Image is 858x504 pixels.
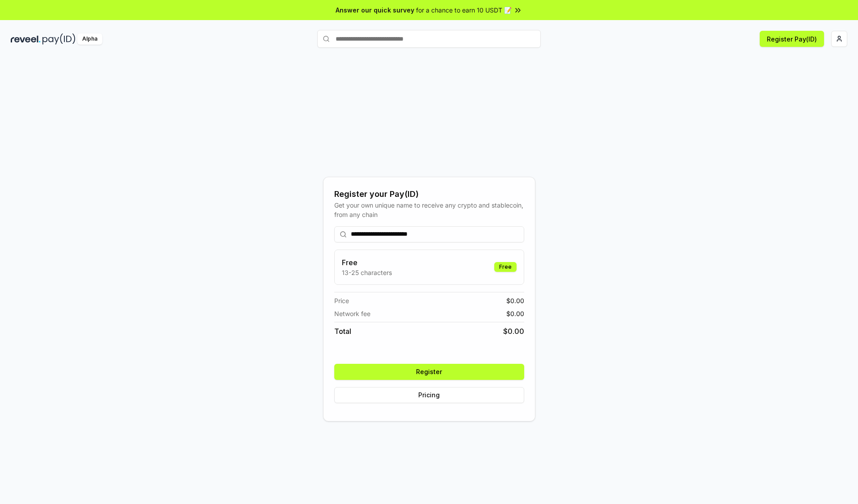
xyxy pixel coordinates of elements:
[334,364,524,380] button: Register
[334,387,524,403] button: Pricing
[336,5,414,15] span: Answer our quick survey
[334,326,351,337] span: Total
[494,262,517,272] div: Free
[11,33,41,45] img: reveel_dark
[506,309,524,318] span: $ 0.00
[334,200,524,219] div: Get your own unique name to receive any crypto and stablecoin, from any chain
[42,33,76,45] img: pay_id
[342,268,392,277] p: 13-25 characters
[342,257,392,268] h3: Free
[334,309,370,318] span: Network fee
[334,296,349,305] span: Price
[416,5,512,15] span: for a chance to earn 10 USDT 📝
[506,296,524,305] span: $ 0.00
[503,326,524,337] span: $ 0.00
[334,188,524,200] div: Register your Pay(ID)
[760,31,824,47] button: Register Pay(ID)
[77,33,102,45] div: Alpha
